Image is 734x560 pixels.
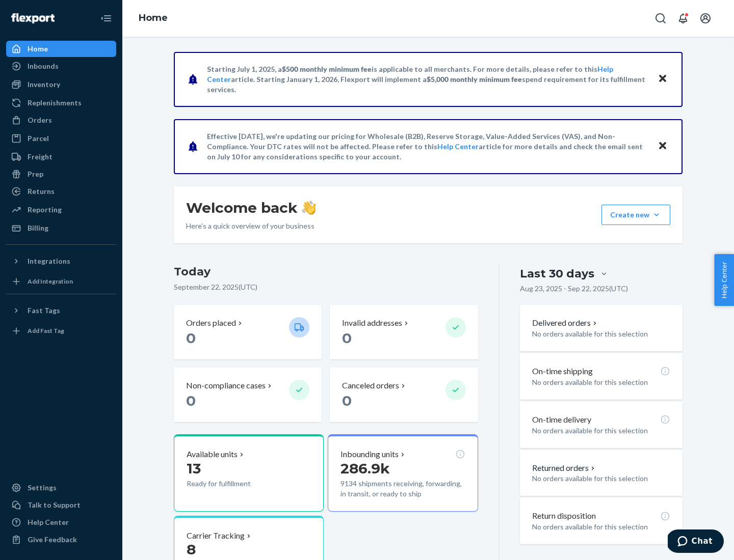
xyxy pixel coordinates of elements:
div: Billing [28,223,48,233]
span: 8 [187,541,196,558]
ol: breadcrumbs [130,4,176,33]
span: 286.9k [340,460,390,477]
button: Fast Tags [6,302,116,319]
a: Inventory [6,76,116,93]
div: Help Center [28,517,69,527]
p: No orders available for this selection [532,329,670,339]
div: Add Integration [28,277,73,286]
a: Prep [6,166,116,182]
p: Invalid addresses [342,317,402,329]
span: $500 monthly minimum fee [282,65,372,73]
div: Inventory [28,79,60,90]
div: Add Fast Tag [28,326,64,335]
button: Integrations [6,253,116,269]
p: Carrier Tracking [187,530,245,542]
a: Freight [6,149,116,165]
span: 13 [187,460,201,477]
a: Home [139,12,168,23]
p: Aug 23, 2025 - Sep 22, 2025 ( UTC ) [520,284,628,294]
div: Replenishments [28,98,82,108]
div: Last 30 days [520,266,594,282]
button: Delivered orders [532,317,599,329]
button: Invalid addresses 0 [330,305,478,359]
p: No orders available for this selection [532,377,670,387]
span: 0 [342,329,352,347]
p: Effective [DATE], we're updating our pricing for Wholesale (B2B), Reserve Storage, Value-Added Se... [207,131,648,162]
button: Non-compliance cases 0 [174,368,322,422]
button: Close [656,72,669,87]
div: Give Feedback [28,535,77,545]
button: Create new [601,205,670,225]
div: Freight [28,152,53,162]
button: Open Search Box [650,8,671,29]
iframe: Opens a widget where you can chat to one of our agents [668,529,724,555]
div: Talk to Support [28,500,81,510]
p: Available units [187,449,238,460]
p: Ready for fulfillment [187,479,281,489]
span: 0 [186,329,196,347]
a: Add Fast Tag [6,323,116,339]
div: Home [28,44,48,54]
button: Close [656,139,669,154]
button: Canceled orders 0 [330,368,478,422]
button: Returned orders [532,462,597,474]
button: Orders placed 0 [174,305,322,359]
img: Flexport logo [11,13,55,23]
div: Reporting [28,205,62,215]
a: Add Integration [6,273,116,290]
a: Home [6,41,116,57]
div: Orders [28,115,52,125]
a: Reporting [6,202,116,218]
a: Help Center [437,142,479,151]
h1: Welcome back [186,199,316,217]
div: Returns [28,186,55,197]
a: Returns [6,183,116,200]
a: Settings [6,480,116,496]
div: Fast Tags [28,305,60,316]
p: 9134 shipments receiving, forwarding, in transit, or ready to ship [340,479,465,499]
span: 0 [186,392,196,409]
button: Help Center [714,254,734,306]
p: On-time shipping [532,366,593,377]
p: Canceled orders [342,380,399,391]
p: No orders available for this selection [532,426,670,436]
span: 0 [342,392,352,409]
p: No orders available for this selection [532,473,670,484]
button: Talk to Support [6,497,116,513]
button: Inbounding units286.9k9134 shipments receiving, forwarding, in transit, or ready to ship [328,434,478,512]
img: hand-wave emoji [302,201,316,215]
p: Non-compliance cases [186,380,266,391]
a: Parcel [6,130,116,147]
p: Orders placed [186,317,236,329]
div: Settings [28,483,57,493]
p: Here’s a quick overview of your business [186,221,316,231]
p: Return disposition [532,510,596,522]
button: Open notifications [673,8,693,29]
a: Inbounds [6,58,116,74]
div: Prep [28,169,43,179]
h3: Today [174,264,478,280]
span: $5,000 monthly minimum fee [427,75,522,83]
p: September 22, 2025 ( UTC ) [174,282,478,292]
button: Give Feedback [6,531,116,548]
button: Close Navigation [96,8,116,29]
button: Available units13Ready for fulfillment [174,434,324,512]
p: On-time delivery [532,414,591,426]
p: Inbounding units [340,449,399,460]
a: Orders [6,112,116,128]
a: Help Center [6,514,116,530]
p: Starting July 1, 2025, a is applicable to all merchants. For more details, please refer to this a... [207,64,648,95]
a: Billing [6,220,116,236]
div: Inbounds [28,61,59,71]
a: Replenishments [6,95,116,111]
div: Parcel [28,133,49,144]
div: Integrations [28,256,70,266]
button: Open account menu [695,8,716,29]
p: No orders available for this selection [532,522,670,532]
